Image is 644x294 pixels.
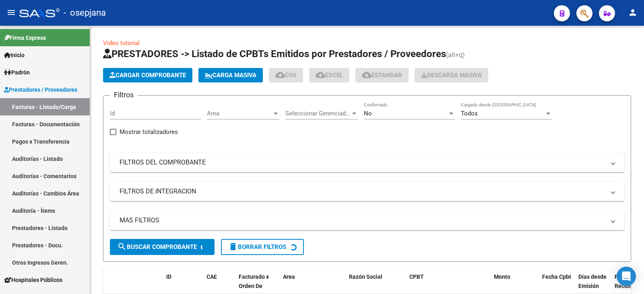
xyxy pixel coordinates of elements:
[4,33,46,42] span: Firma Express
[207,110,272,117] span: Area
[415,68,488,82] app-download-masive: Descarga masiva de comprobantes (adjuntos)
[355,68,409,82] button: Estandar
[461,110,478,117] span: Todos
[285,110,351,117] span: Seleccionar Gerenciador
[117,243,197,251] span: Buscar Comprobante
[110,239,215,255] button: Buscar Comprobante
[110,182,624,201] mat-expansion-panel-header: FILTROS DE INTEGRACION
[120,187,605,196] mat-panel-title: FILTROS DE INTEGRACION
[316,72,343,79] span: EXCEL
[617,267,636,286] div: Open Intercom Messenger
[628,8,638,17] mat-icon: person
[275,72,297,79] span: CSV
[421,72,482,79] span: Descarga Masiva
[166,273,171,280] span: ID
[494,273,510,280] span: Monto
[228,242,238,251] mat-icon: delete
[103,48,446,60] span: PRESTADORES -> Listado de CPBTs Emitidos por Prestadores / Proveedores
[615,273,637,289] span: Fecha Recibido
[6,8,16,17] mat-icon: menu
[362,72,402,79] span: Estandar
[239,273,269,289] span: Facturado x Orden De
[362,70,372,80] mat-icon: cloud_download
[109,72,186,79] span: Cargar Comprobante
[110,89,138,101] h3: Filtros
[4,275,62,284] span: Hospitales Públicos
[228,243,286,251] span: Borrar Filtros
[120,158,605,167] mat-panel-title: FILTROS DEL COMPROBANTE
[446,51,465,59] span: (alt+q)
[364,110,372,117] span: No
[103,39,140,47] a: Video tutorial
[316,70,325,80] mat-icon: cloud_download
[221,239,304,255] button: Borrar Filtros
[269,68,303,82] button: CSV
[4,85,77,94] span: Prestadores / Proveedores
[117,242,127,251] mat-icon: search
[110,153,624,172] mat-expansion-panel-header: FILTROS DEL COMPROBANTE
[542,273,571,280] span: Fecha Cpbt
[198,68,263,82] button: Carga Masiva
[4,51,25,60] span: Inicio
[349,273,382,280] span: Razón Social
[409,273,424,280] span: CPBT
[4,68,30,77] span: Padrón
[120,127,178,137] span: Mostrar totalizadores
[309,68,349,82] button: EXCEL
[578,273,607,289] span: Días desde Emisión
[415,68,488,82] button: Descarga Masiva
[110,211,624,230] mat-expansion-panel-header: MAS FILTROS
[103,68,192,82] button: Cargar Comprobante
[205,72,256,79] span: Carga Masiva
[64,4,106,22] span: - osepjana
[275,70,285,80] mat-icon: cloud_download
[206,273,217,280] span: CAE
[120,216,605,225] mat-panel-title: MAS FILTROS
[283,273,295,280] span: Area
